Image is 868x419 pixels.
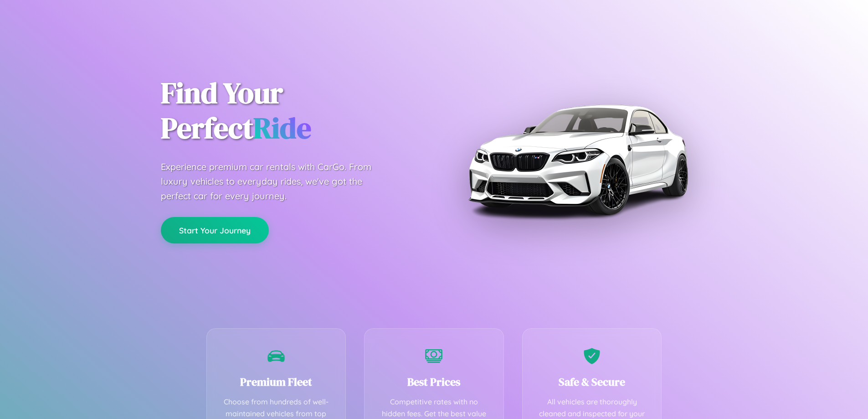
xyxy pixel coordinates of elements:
[161,217,269,243] button: Start Your Journey
[161,160,389,203] p: Experience premium car rentals with CarGo. From luxury vehicles to everyday rides, we've got the ...
[464,46,692,274] img: Premium BMW car rental vehicle
[253,108,311,148] span: Ride
[161,76,421,146] h1: Find Your Perfect
[536,374,648,389] h3: Safe & Secure
[378,374,490,389] h3: Best Prices
[221,374,332,389] h3: Premium Fleet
